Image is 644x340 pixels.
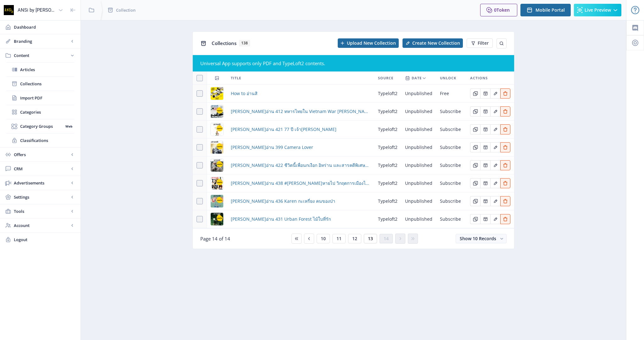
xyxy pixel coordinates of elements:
td: Unpublished [401,192,436,210]
span: Collections [20,81,74,87]
button: 12 [348,234,361,243]
img: cover.jpg [211,141,223,154]
a: Edit page [490,216,500,222]
a: [PERSON_NAME]อ่าน 431 Urban Forest ไม้ใบที่รัก [231,215,331,223]
td: typeloft2 [374,210,401,228]
a: [PERSON_NAME]อ่าน 412 ทหารไทยใน Vietnam War [PERSON_NAME] [231,108,370,115]
button: 13 [364,234,377,243]
span: 13 [368,236,373,241]
a: [PERSON_NAME]อ่าน 438 #[PERSON_NAME]หายไป วิกฤตการเมืองไทย [DATE]-[DATE] [231,179,370,187]
a: [PERSON_NAME]อ่าน 436 Karen กะเหรี่ยง คนของป่า [231,197,335,205]
td: Unpublished [401,139,436,156]
a: Edit page [470,216,480,222]
button: 11 [332,234,346,243]
a: Edit page [490,180,500,186]
button: Filter [467,38,493,48]
span: Show 10 Records [460,235,496,241]
span: Advertisements [14,180,69,186]
img: cover.jpg [211,105,223,118]
span: Account [14,222,69,229]
td: Subscribe [436,121,466,139]
a: Edit page [480,144,490,150]
td: typeloft2 [374,192,401,210]
td: typeloft2 [374,156,401,174]
img: cover.jpg [211,177,223,190]
td: Unpublished [401,85,436,103]
nb-badge: Web [63,123,74,129]
button: 10 [317,234,330,243]
a: Edit page [490,144,500,150]
span: [PERSON_NAME]อ่าน 421 77 ปี เจ้า[PERSON_NAME] [231,126,336,133]
a: Edit page [500,144,510,150]
app-collection-view: Collections [192,31,514,249]
a: Edit page [480,108,490,114]
td: Subscribe [436,103,466,121]
a: Edit page [500,126,510,132]
a: Edit page [490,126,500,132]
a: Edit page [480,198,490,204]
a: Edit page [470,198,480,204]
span: Logout [14,236,75,243]
span: 14 [384,236,389,241]
td: typeloft2 [374,139,401,156]
a: [PERSON_NAME]อ่าน 422 ชีวิตนี้เพื่อนกเงือก อิหร่าน และสารคดีพิเศษหลากเรื่องราว [231,161,370,169]
td: Subscribe [436,139,466,156]
a: Edit page [470,162,480,168]
span: Settings [14,194,69,200]
span: Dashboard [14,24,75,30]
span: How to อ่านสิ [231,90,258,97]
a: Edit page [480,162,490,168]
span: Filter [478,41,489,46]
span: Articles [20,66,74,73]
button: Show 10 Records [456,234,507,243]
td: Unpublished [401,121,436,139]
td: Free [436,85,466,103]
span: Page 14 of 14 [200,235,230,242]
a: Edit page [490,198,500,204]
img: properties.app_icon.png [4,5,14,15]
a: Edit page [470,180,480,186]
span: Import PDF [20,95,74,101]
td: Subscribe [436,174,466,192]
a: Edit page [470,90,480,96]
a: Category GroupsWeb [6,119,74,133]
span: Content [14,52,69,59]
a: Edit page [470,108,480,114]
button: Create New Collection [402,38,463,48]
span: Token [497,7,510,13]
td: typeloft2 [374,121,401,139]
a: Edit page [500,216,510,222]
a: Edit page [480,126,490,132]
span: Create New Collection [412,41,460,46]
button: 14 [380,234,393,243]
img: cover.jpg [211,123,223,136]
img: cover.jpg [211,87,223,100]
a: Articles [6,63,74,76]
td: typeloft2 [374,85,401,103]
a: [PERSON_NAME]อ่าน 399 Camera Lover [231,144,313,151]
a: Import PDF [6,91,74,105]
span: 11 [336,236,341,241]
a: Edit page [500,108,510,114]
span: 138 [239,40,250,46]
a: Edit page [490,162,500,168]
td: typeloft2 [374,174,401,192]
span: Live Preview [585,8,611,13]
td: Unpublished [401,174,436,192]
td: Subscribe [436,156,466,174]
a: Collections [6,77,74,91]
a: Edit page [500,90,510,96]
td: Unpublished [401,156,436,174]
button: Mobile Portal [520,4,571,16]
span: Categories [20,109,74,115]
a: Edit page [490,90,500,96]
a: Categories [6,105,74,119]
a: New page [399,38,463,48]
span: Branding [14,38,69,44]
div: Universal App supports only PDF and TypeLoft2 contents. [200,60,507,66]
span: Actions [470,74,488,82]
a: Edit page [480,180,490,186]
